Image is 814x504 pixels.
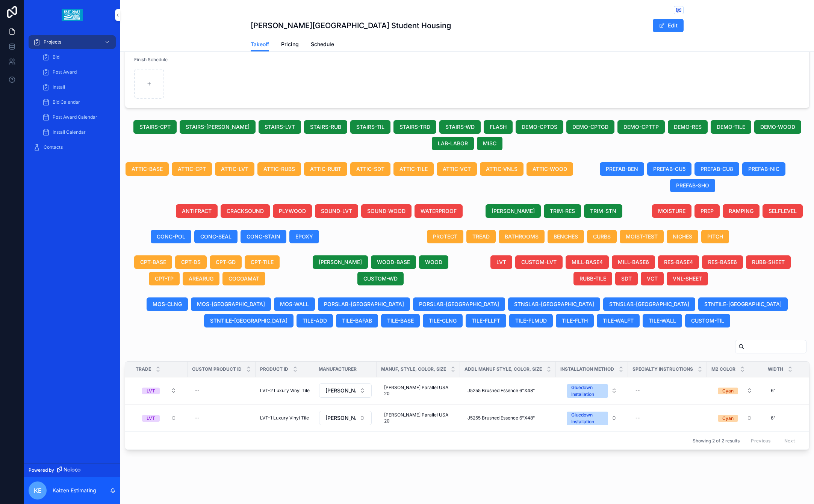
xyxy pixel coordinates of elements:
[319,410,372,426] a: Select Button
[632,385,702,397] a: --
[24,30,120,164] div: scrollable content
[319,366,357,372] span: Manufacturer
[377,258,410,266] span: WOOD-BASE
[363,275,398,282] span: CUSTOM-WD
[597,314,640,327] button: TILE-WALFT
[279,207,306,215] span: PLYWOOD
[319,383,372,398] button: Select Button
[643,314,682,327] button: TILE-WALL
[561,408,623,428] button: Select Button
[515,317,547,324] span: TILE-FLMUD
[579,275,606,282] span: RUBB-TILE
[571,384,604,398] div: Gluedown Installation
[361,204,412,218] button: SOUND-WOOD
[274,297,315,311] button: MOS-WALL
[304,120,347,134] button: STAIRS-RUB
[399,123,430,131] span: STAIRS-TRD
[356,165,384,173] span: ATTIC-SDT
[251,20,451,31] h1: [PERSON_NAME][GEOGRAPHIC_DATA] Student Housing
[472,317,500,324] span: TILE-FLLFT
[647,275,658,282] span: VCT
[139,123,171,131] span: STAIRS-CPT
[29,467,54,473] span: Powered by
[192,366,242,372] span: Custom Product ID
[381,314,420,327] button: TILE-BASE
[438,140,468,147] span: LAB-LABOR
[310,123,341,131] span: STAIRS-RUB
[556,314,594,327] button: TILE-FLTH
[712,411,758,425] button: Select Button
[29,140,116,154] a: Contacts
[38,65,116,79] a: Post Award
[221,204,270,218] button: CRACKSOUND
[464,385,551,397] a: J5255 Brushed Essence 6"X48"
[260,415,310,421] a: LVT-1 Luxury Vinyl Tile
[701,230,729,243] button: PITCH
[172,162,212,176] button: ATTIC-CPT
[415,204,463,218] button: WATERPROOF
[34,486,42,495] span: KE
[492,207,535,215] span: [PERSON_NAME]
[38,125,116,139] a: Install Calendar
[649,317,676,324] span: TILE-WALL
[350,120,390,134] button: STAIRS-TIL
[560,366,614,372] span: Installation Method
[522,123,557,131] span: DEMO-CPTDS
[192,412,251,424] a: --
[200,233,231,240] span: CONC-SEAL
[421,207,457,215] span: WATERPROOF
[175,255,207,269] button: CPT-DS
[499,230,545,243] button: BATHROOMS
[433,233,457,240] span: PROTECT
[336,314,378,327] button: TILE-BAFAB
[516,120,563,134] button: DEMO-CPTDS
[480,162,524,176] button: ATTIC-VNLS
[658,207,685,215] span: MOISTURE
[281,41,299,48] span: Pricing
[544,204,581,218] button: TRIM-RES
[289,230,319,243] button: EPOXY
[247,233,280,240] span: CONC-STAIN
[419,255,448,269] button: WOOD
[318,297,410,311] button: PORSLAB-[GEOGRAPHIC_DATA]
[251,258,274,266] span: CPT-TILE
[729,207,753,215] span: RAMPING
[273,204,312,218] button: PLYWOOD
[325,387,356,394] span: [PERSON_NAME] Flooring Commercial
[717,123,745,131] span: DEMO-TILE
[723,204,760,218] button: RAMPING
[151,230,191,243] button: CONC-POL
[265,123,295,131] span: STAIRS-LVT
[472,233,490,240] span: TREAD
[197,300,265,308] span: MOS-[GEOGRAPHIC_DATA]
[691,317,724,324] span: CUSTOM-TIL
[560,407,623,429] a: Select Button
[443,165,471,173] span: ATTIC-VCT
[617,120,665,134] button: DEMO-CPTTP
[508,297,600,311] button: STNSLAB-[GEOGRAPHIC_DATA]
[615,272,638,285] button: SDT
[674,123,702,131] span: DEMO-RES
[321,207,352,215] span: SOUND-LVT
[259,120,301,134] button: STAIRS-LVT
[742,162,785,176] button: PREFAB-NIC
[295,233,313,240] span: EPOXY
[694,204,720,218] button: PREP
[29,35,116,49] a: Projects
[693,438,740,444] span: Showing 2 of 2 results
[157,233,185,240] span: CONC-POL
[439,120,481,134] button: STAIRS-WD
[464,366,542,372] span: Addl Manuf Style, Color, Size
[572,123,608,131] span: DEMO-CPTGD
[153,300,182,308] span: MOS-CLNG
[149,272,180,285] button: CPT-TP
[134,255,172,269] button: CPT-BASE
[367,207,405,215] span: SOUND-WOOD
[603,297,695,311] button: STNSLAB-[GEOGRAPHIC_DATA]
[685,314,730,327] button: CUSTOM-TIL
[676,182,709,189] span: PREFAB-SHO
[257,162,301,176] button: ATTIC-RUBS
[667,230,698,243] button: NICHES
[641,272,664,285] button: VCT
[704,300,782,308] span: STNTILE-[GEOGRAPHIC_DATA]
